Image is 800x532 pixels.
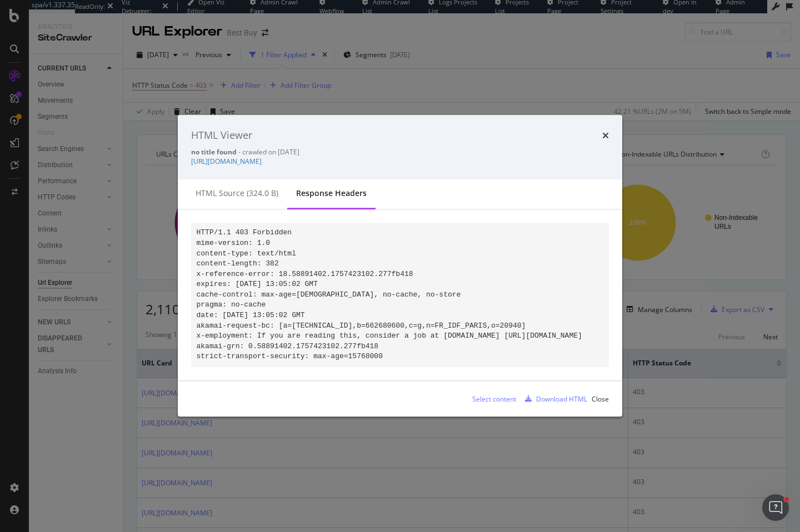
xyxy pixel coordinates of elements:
div: Download HTML [536,394,587,404]
div: times [602,128,609,143]
div: modal [178,115,622,416]
iframe: Intercom live chat [762,494,789,521]
div: HTML source (324.0 B) [196,188,278,199]
a: [URL][DOMAIN_NAME] [191,157,262,166]
div: - crawled on [DATE] [191,147,609,157]
button: Download HTML [521,390,587,408]
div: Response Headers [296,188,367,199]
div: Close [592,394,609,404]
code: HTTP/1.1 403 Forbidden mime-version: 1.0 content-type: text/html content-length: 382 x-reference-... [197,229,582,361]
button: Close [592,390,609,408]
button: Select content [463,390,516,408]
strong: no title found [191,147,237,157]
div: HTML Viewer [191,128,252,143]
div: Select content [472,394,516,404]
